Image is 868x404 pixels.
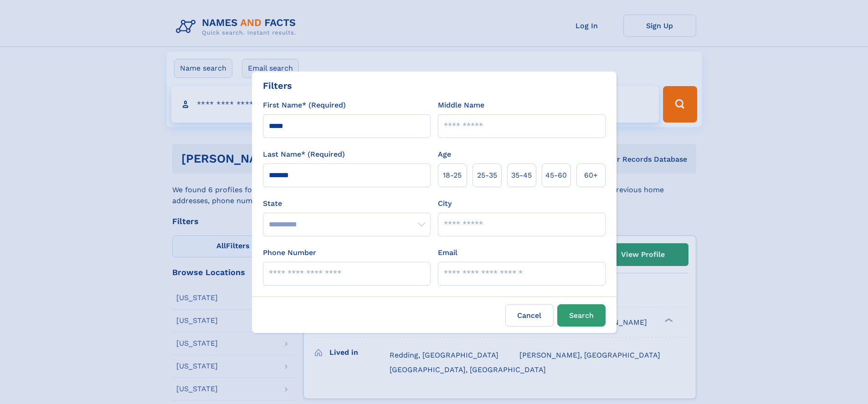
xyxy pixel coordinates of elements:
label: Last Name* (Required) [263,149,345,160]
span: 35‑45 [511,170,532,181]
label: Age [438,149,451,160]
label: Middle Name [438,100,484,111]
div: Filters [263,79,292,92]
span: 60+ [584,170,598,181]
label: Email [438,247,457,258]
button: Search [557,304,606,327]
label: Cancel [505,304,554,327]
span: 18‑25 [443,170,462,181]
label: City [438,198,452,209]
label: Phone Number [263,247,316,258]
label: First Name* (Required) [263,100,346,111]
span: 25‑35 [477,170,497,181]
span: 45‑60 [545,170,567,181]
label: State [263,198,431,209]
